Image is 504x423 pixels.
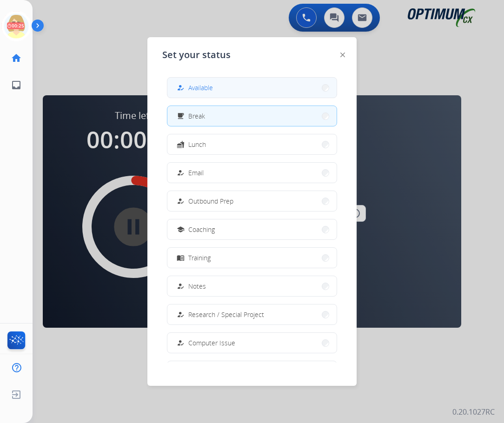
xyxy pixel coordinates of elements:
[188,281,206,291] span: Notes
[188,338,235,348] span: Computer Issue
[167,248,337,268] button: Training
[167,304,337,324] button: Research / Special Project
[188,225,215,234] span: Coaching
[167,163,337,183] button: Email
[188,83,213,93] span: Available
[167,276,337,296] button: Notes
[188,111,205,121] span: Break
[188,139,206,149] span: Lunch
[167,191,337,211] button: Outbound Prep
[167,106,337,126] button: Break
[167,361,337,381] button: Internet Issue
[177,169,185,177] mat-icon: how_to_reg
[188,196,233,206] span: Outbound Prep
[167,134,337,154] button: Lunch
[188,253,211,263] span: Training
[340,53,345,57] img: close-button
[177,197,185,205] mat-icon: how_to_reg
[167,219,337,239] button: Coaching
[177,282,185,290] mat-icon: how_to_reg
[177,140,185,148] mat-icon: fastfood
[177,311,185,318] mat-icon: how_to_reg
[11,53,22,64] mat-icon: home
[177,254,185,262] mat-icon: menu_book
[177,112,185,120] mat-icon: free_breakfast
[177,339,185,347] mat-icon: how_to_reg
[452,406,495,417] p: 0.20.1027RC
[177,225,185,233] mat-icon: school
[167,78,337,98] button: Available
[188,310,264,319] span: Research / Special Project
[162,48,231,61] span: Set your status
[167,333,337,353] button: Computer Issue
[11,79,22,91] mat-icon: inbox
[177,84,185,92] mat-icon: how_to_reg
[188,168,204,178] span: Email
